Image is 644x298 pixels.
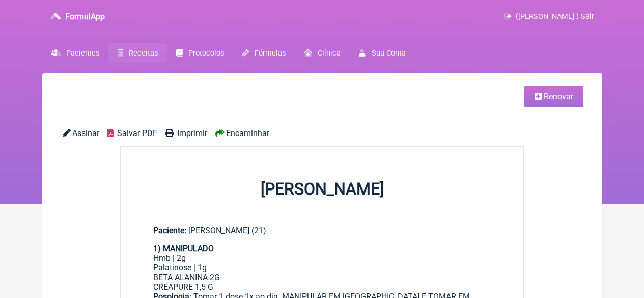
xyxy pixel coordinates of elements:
span: ([PERSON_NAME] ) Sair [516,12,594,21]
span: Fórmulas [255,49,286,58]
a: Imprimir [165,128,207,138]
a: Clínica [295,43,350,63]
span: Sua Conta [372,49,406,58]
div: BETA ALANINA 2G CREAPURE 1,5 G [153,273,491,292]
span: Renovar [544,92,573,101]
a: Fórmulas [233,43,295,63]
a: Renovar [524,86,583,107]
strong: 1) MANIPULADO [153,243,214,253]
a: Protocolos [167,43,233,63]
span: Assinar [72,128,99,138]
div: [PERSON_NAME] (21) [153,226,491,235]
span: Receitas [129,49,158,58]
a: Assinar [63,128,99,138]
a: Receitas [108,43,167,63]
span: Imprimir [177,128,207,138]
div: Hmb | 2g [153,253,491,263]
span: Paciente: [153,226,186,235]
span: Clínica [318,49,341,58]
h1: [PERSON_NAME] [121,179,524,199]
a: Encaminhar [215,128,269,138]
span: Encaminhar [226,128,269,138]
a: Salvar PDF [107,128,157,138]
div: Palatinose | 1g [153,263,491,273]
span: Protocolos [188,49,224,58]
span: Pacientes [66,49,99,58]
h3: FormulApp [65,12,105,21]
a: Pacientes [42,43,108,63]
a: ([PERSON_NAME] ) Sair [504,12,594,21]
a: Sua Conta [350,43,414,63]
span: Salvar PDF [117,128,157,138]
